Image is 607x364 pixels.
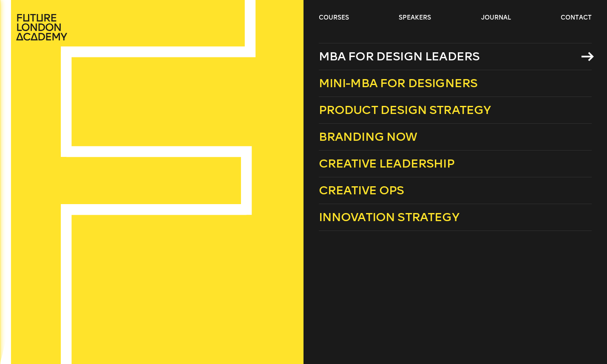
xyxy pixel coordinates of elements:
a: Branding Now [319,124,592,151]
a: contact [561,14,592,22]
a: journal [481,14,511,22]
span: Product Design Strategy [319,103,491,117]
a: Innovation Strategy [319,204,592,231]
span: Innovation Strategy [319,210,459,224]
span: Mini-MBA for Designers [319,76,478,90]
span: MBA for Design Leaders [319,49,480,63]
a: Creative Ops [319,177,592,204]
a: MBA for Design Leaders [319,43,592,70]
span: Branding Now [319,130,417,144]
a: Mini-MBA for Designers [319,70,592,97]
a: courses [319,14,349,22]
a: Creative Leadership [319,151,592,177]
a: speakers [399,14,431,22]
span: Creative Leadership [319,156,454,171]
a: Product Design Strategy [319,97,592,124]
span: Creative Ops [319,183,404,197]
